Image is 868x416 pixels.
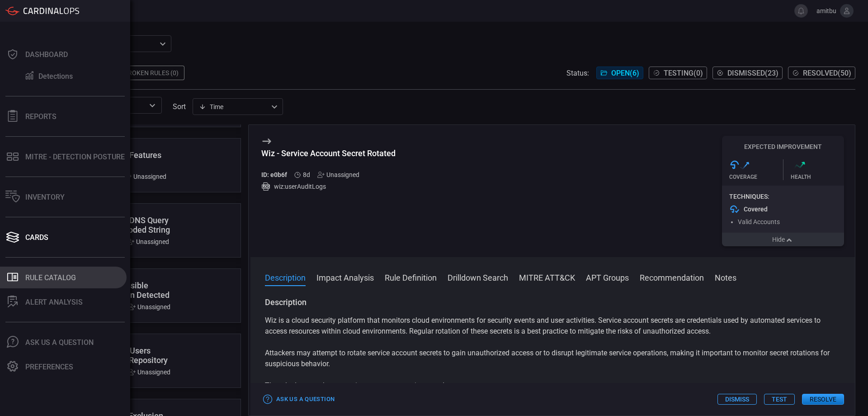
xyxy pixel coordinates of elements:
div: Techniques: [729,193,837,200]
div: Reports [25,112,57,121]
span: Sep 21, 2025 3:46 PM [303,171,310,178]
span: Dismissed ( 23 ) [727,69,778,77]
div: Time [199,102,269,111]
button: APT Groups [586,272,629,282]
button: Rule Definition [385,272,437,282]
span: Resolved ( 50 ) [803,69,851,77]
div: wiz:userAuditLogs [261,182,396,191]
div: Inventory [25,193,65,201]
div: Dashboard [25,50,68,59]
div: Cards [25,233,48,242]
div: Rule Catalog [25,273,76,282]
button: Test [764,394,795,405]
button: Notes [715,272,736,282]
div: Ask Us A Question [25,338,94,347]
div: Unassigned [124,173,166,180]
button: Ask Us a Question [261,392,337,406]
div: MITRE - Detection Posture [25,153,125,161]
button: Testing(0) [649,67,707,79]
button: Recommendation [640,272,704,282]
span: Valid Accounts [738,218,780,225]
div: Unassigned [127,238,169,245]
div: ALERT ANALYSIS [25,298,83,306]
button: Hide [722,233,844,246]
span: Open ( 6 ) [611,69,639,77]
h5: Expected Improvement [722,143,844,150]
label: sort [173,102,186,111]
button: Open [146,99,159,112]
h5: ID: e0b6f [261,171,287,178]
button: Dismissed(23) [712,67,783,79]
p: The rule detects when a service account secret is rotated. [265,380,840,391]
div: Preferences [25,363,73,371]
div: Unassigned [317,171,359,178]
span: Testing ( 0 ) [664,69,703,77]
div: Coverage [729,174,783,180]
button: Drilldown Search [448,272,508,282]
button: Open(6) [596,67,643,79]
button: MITRE ATT&CK [519,272,575,282]
div: Detections [38,72,73,81]
div: Wiz - Service Account Secret Rotated [261,148,396,158]
span: Status: [566,69,589,77]
button: Dismiss [717,394,757,405]
button: Resolve [802,394,844,405]
div: Unassigned [128,368,170,376]
div: Unassigned [128,303,170,311]
p: Wiz is a cloud security platform that monitors cloud environments for security events and user ac... [265,315,840,337]
button: Description [265,272,306,282]
button: Impact Analysis [316,272,374,282]
div: Covered [729,204,837,215]
div: Health [791,174,844,180]
div: Broken Rules (0) [118,66,184,80]
h3: Description [265,297,840,308]
p: Attackers may attempt to rotate service account secrets to gain unauthorized access or to disrupt... [265,348,840,369]
button: Resolved(50) [788,67,855,79]
span: amitbu [811,7,836,14]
